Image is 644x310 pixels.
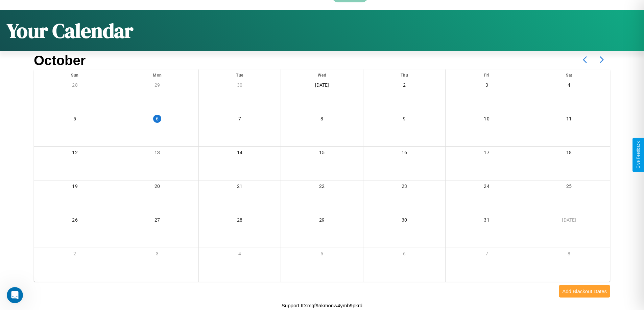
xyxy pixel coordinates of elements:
[34,214,116,228] div: 26
[528,248,610,262] div: 8
[199,69,281,79] div: Tue
[528,147,610,161] div: 18
[446,180,528,194] div: 24
[528,180,610,194] div: 25
[446,147,528,161] div: 17
[199,79,281,93] div: 30
[446,69,528,79] div: Fri
[636,141,641,169] div: Give Feedback
[199,248,281,262] div: 4
[363,113,446,127] div: 9
[199,147,281,161] div: 14
[363,248,446,262] div: 6
[34,53,86,68] h2: October
[281,147,363,161] div: 15
[281,79,363,93] div: [DATE]
[199,180,281,194] div: 21
[363,180,446,194] div: 23
[34,248,116,262] div: 2
[559,285,610,298] button: Add Blackout Dates
[116,79,198,93] div: 29
[199,113,281,127] div: 7
[7,287,23,303] iframe: Intercom live chat
[34,113,116,127] div: 5
[281,69,363,79] div: Wed
[153,115,161,123] div: 6
[116,69,198,79] div: Mon
[34,180,116,194] div: 19
[446,248,528,262] div: 7
[528,69,610,79] div: Sat
[34,79,116,93] div: 28
[116,214,198,228] div: 27
[281,214,363,228] div: 29
[281,113,363,127] div: 8
[116,180,198,194] div: 20
[281,180,363,194] div: 22
[34,147,116,161] div: 12
[363,79,446,93] div: 2
[34,69,116,79] div: Sun
[528,79,610,93] div: 4
[363,147,446,161] div: 16
[363,69,446,79] div: Thu
[446,214,528,228] div: 31
[281,248,363,262] div: 5
[528,113,610,127] div: 11
[116,248,198,262] div: 3
[282,301,362,310] p: Support ID: mgf9akmonw4ymb9pkrd
[363,214,446,228] div: 30
[528,214,610,228] div: [DATE]
[199,214,281,228] div: 28
[446,113,528,127] div: 10
[116,147,198,161] div: 13
[446,79,528,93] div: 3
[7,17,133,45] h1: Your Calendar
